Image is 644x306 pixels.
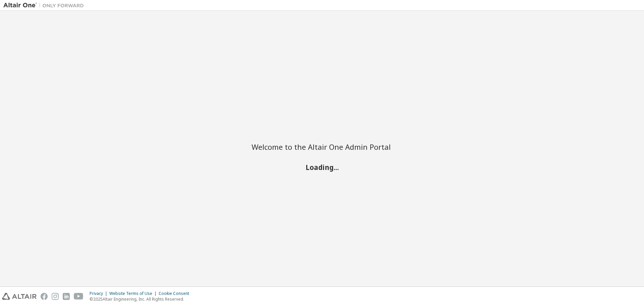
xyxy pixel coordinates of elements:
[52,293,59,300] img: instagram.svg
[252,163,392,171] h2: Loading...
[109,291,159,296] div: Website Terms of Use
[74,293,84,300] img: youtube.svg
[41,293,48,300] img: facebook.svg
[252,142,392,151] h2: Welcome to the Altair One Admin Portal
[90,291,109,296] div: Privacy
[63,293,70,300] img: linkedin.svg
[2,293,37,300] img: altair_logo.svg
[159,291,193,296] div: Cookie Consent
[90,296,193,302] p: © 2025 Altair Engineering, Inc. All Rights Reserved.
[3,2,87,9] img: Altair One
